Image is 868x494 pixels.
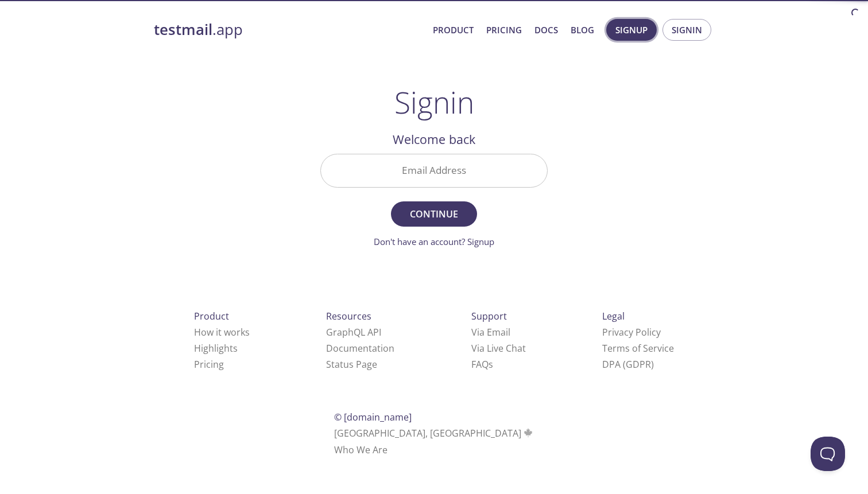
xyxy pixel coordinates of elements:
[602,326,661,339] a: Privacy Policy
[326,358,377,371] a: Status Page
[471,310,507,322] span: Support
[391,201,477,227] button: Continue
[194,310,229,322] span: Product
[320,130,548,149] h2: Welcome back
[602,310,625,322] span: Legal
[489,358,493,371] span: s
[486,22,522,37] a: Pricing
[672,22,702,37] span: Signin
[602,358,654,371] a: DPA (GDPR)
[471,326,510,339] a: Via Email
[811,437,845,471] iframe: Help Scout Beacon - Open
[662,19,711,41] button: Signin
[471,342,526,355] a: Via Live Chat
[374,236,494,247] a: Don't have an account? Signup
[471,358,493,371] a: FAQ
[194,326,250,339] a: How it works
[334,444,387,456] a: Who We Are
[326,326,381,339] a: GraphQL API
[534,22,558,37] a: Docs
[602,342,674,355] a: Terms of Service
[571,22,594,37] a: Blog
[154,20,424,40] a: testmail.app
[606,19,657,41] button: Signup
[404,206,464,222] span: Continue
[194,358,224,371] a: Pricing
[326,342,394,355] a: Documentation
[334,427,534,439] span: [GEOGRAPHIC_DATA], [GEOGRAPHIC_DATA]
[334,411,412,423] span: © [DOMAIN_NAME]
[433,22,474,37] a: Product
[154,20,212,40] strong: testmail
[394,85,474,119] h1: Signin
[326,310,371,322] span: Resources
[194,342,238,355] a: Highlights
[615,22,648,37] span: Signup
